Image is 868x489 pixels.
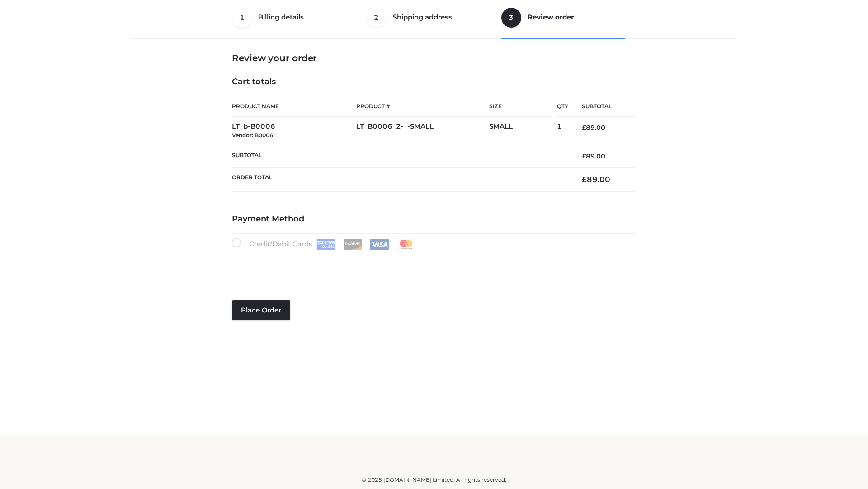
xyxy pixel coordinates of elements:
img: Visa [370,239,389,250]
td: SMALL [489,117,557,145]
td: LT_B0006_2-_-SMALL [356,117,489,145]
th: Subtotal [568,96,636,117]
th: Product Name [232,96,356,117]
bdi: 89.00 [582,124,605,132]
label: Credit/Debit Cards [232,238,417,250]
th: Product # [356,96,489,117]
img: Mastercard [396,239,416,250]
h4: Payment Method [232,214,636,224]
button: Place order [232,300,290,320]
th: Qty [557,96,568,117]
h4: Cart totals [232,77,636,87]
span: £ [582,175,587,184]
div: © 2025 [DOMAIN_NAME] Limited. All rights reserved. [134,475,734,484]
th: Size [489,96,552,117]
td: 1 [557,117,568,145]
h3: Review your order [232,53,636,63]
th: Subtotal [232,145,568,167]
span: £ [582,152,586,160]
img: Discover [343,239,363,250]
iframe: Secure payment input frame [230,249,634,282]
th: Order Total [232,168,568,192]
span: £ [582,124,586,132]
img: Amex [316,239,336,250]
bdi: 89.00 [582,152,605,160]
td: LT_b-B0006 [232,117,356,145]
bdi: 89.00 [582,175,610,184]
small: Vendor: B0006 [232,132,273,139]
